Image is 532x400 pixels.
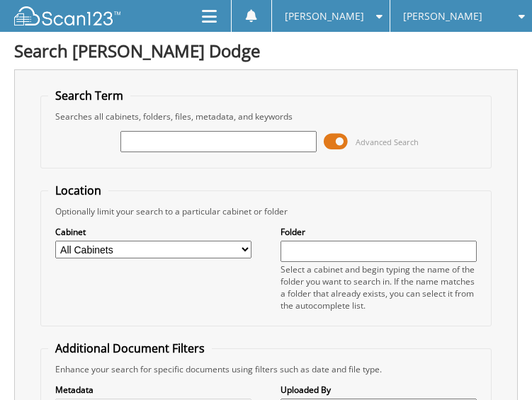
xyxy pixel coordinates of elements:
div: Enhance your search for specific documents using filters such as date and file type. [48,363,485,375]
div: Optionally limit your search to a particular cabinet or folder [48,205,485,217]
legend: Search Term [48,88,130,103]
div: Searches all cabinets, folders, files, metadata, and keywords [48,110,485,122]
div: Select a cabinet and begin typing the name of the folder you want to search in. If the name match... [281,263,477,312]
span: Advanced Search [356,137,419,147]
legend: Additional Document Filters [48,341,212,356]
iframe: Chat Widget [461,332,532,400]
label: Folder [281,226,477,238]
label: Uploaded By [281,384,477,396]
legend: Location [48,183,108,198]
img: scan123-logo-white.svg [14,6,120,25]
label: Metadata [55,384,251,396]
span: [PERSON_NAME] [403,12,482,21]
h1: Search [PERSON_NAME] Dodge [14,39,518,62]
span: [PERSON_NAME] [285,12,364,21]
label: Cabinet [55,226,251,238]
